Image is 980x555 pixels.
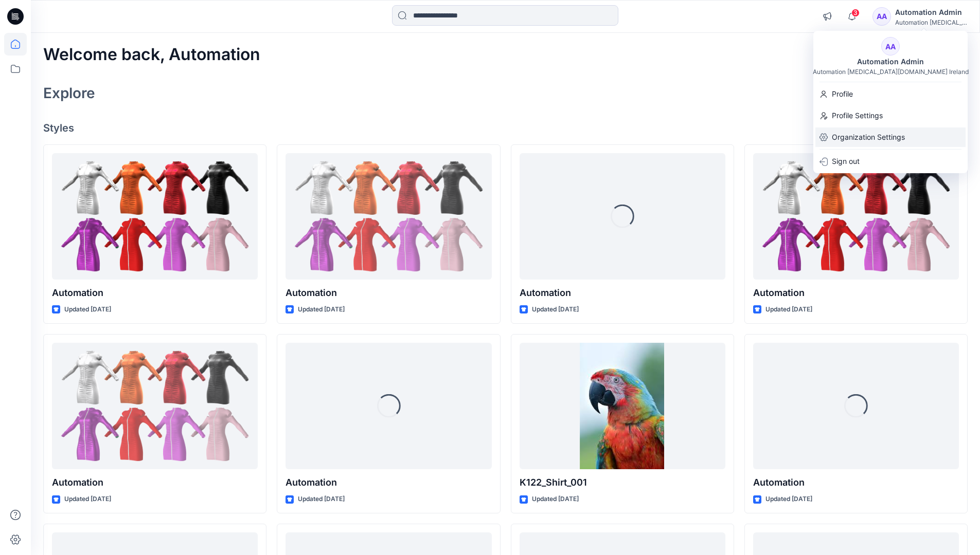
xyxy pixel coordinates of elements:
[895,6,967,18] div: Automation Admin
[851,55,930,68] div: Automation Admin
[286,153,491,280] a: Automation
[765,304,812,315] p: Updated [DATE]
[298,494,345,505] p: Updated [DATE]
[832,84,853,104] p: Profile
[286,475,491,490] p: Automation
[765,494,812,505] p: Updated [DATE]
[52,286,258,300] p: Automation
[43,85,95,101] h2: Explore
[52,475,258,490] p: Automation
[832,127,905,147] p: Organization Settings
[813,127,968,147] a: Organization Settings
[832,106,883,125] p: Profile Settings
[532,494,579,505] p: Updated [DATE]
[298,304,345,315] p: Updated [DATE]
[43,122,968,134] h4: Styles
[753,153,959,280] a: Automation
[872,7,891,26] div: AA
[753,286,959,300] p: Automation
[520,475,725,490] p: K122_Shirt_001
[895,18,967,26] div: Automation [MEDICAL_DATA]...
[286,286,491,300] p: Automation
[532,304,579,315] p: Updated [DATE]
[64,494,111,505] p: Updated [DATE]
[64,304,111,315] p: Updated [DATE]
[43,45,260,64] h2: Welcome back, Automation
[881,37,900,55] div: AA
[52,153,258,280] a: Automation
[813,68,969,76] div: Automation [MEDICAL_DATA][DOMAIN_NAME] Ireland
[813,106,968,125] a: Profile Settings
[813,84,968,104] a: Profile
[520,343,725,470] a: K122_Shirt_001
[520,286,725,300] p: Automation
[832,152,860,171] p: Sign out
[52,343,258,470] a: Automation
[753,475,959,490] p: Automation
[851,9,860,17] span: 3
